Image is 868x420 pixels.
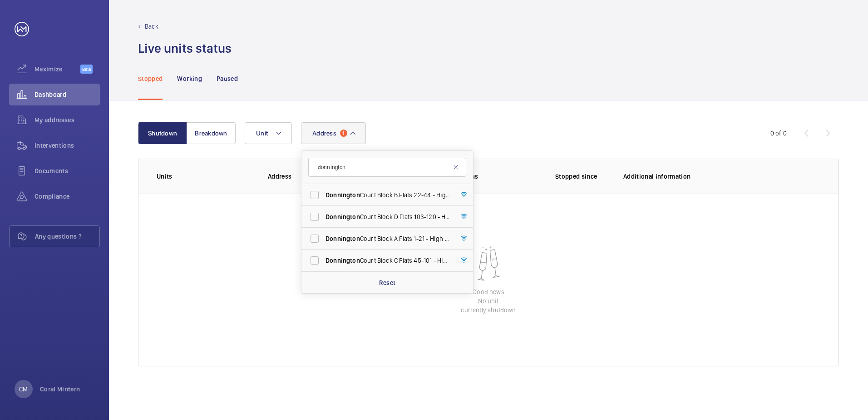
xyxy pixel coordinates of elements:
[138,122,187,144] button: Shutdown
[325,234,450,243] span: Court Block A Flats 1-21 - High Risk Building - [STREET_ADDRESS]
[325,256,450,265] span: Court Block C Flats 45-101 - High Risk Building - [STREET_ADDRESS]
[325,190,450,200] span: Court Block B Flats 22-44 - High Risk Building - [STREET_ADDRESS]
[325,257,360,264] span: Donnington
[35,141,100,150] span: Interventions
[177,74,202,83] p: Working
[145,22,158,31] p: Back
[379,278,396,287] p: Reset
[325,191,360,199] span: Donnington
[325,235,360,242] span: Donnington
[217,74,238,83] p: Paused
[301,122,366,144] button: Address1
[40,385,80,394] p: Coral Mintern
[312,130,336,137] span: Address
[80,65,93,74] span: Beta
[35,166,100,175] span: Documents
[325,213,360,220] span: Donnington
[35,232,99,241] span: Any questions ?
[35,115,100,125] span: My addresses
[340,130,347,137] span: 1
[187,122,236,144] button: Breakdown
[35,192,100,201] span: Compliance
[325,212,450,221] span: Court Block D Flats 103-120 - High Risk Building - [STREET_ADDRESS]
[138,40,232,57] h1: Live units status
[35,90,100,99] span: Dashboard
[245,122,292,144] button: Unit
[770,129,787,138] div: 0 of 0
[256,130,268,137] span: Unit
[268,172,397,181] p: Address
[19,385,28,394] p: CM
[461,287,516,315] p: Good news No unit currently shutdown
[308,158,466,177] input: Search by address
[555,172,609,181] p: Stopped since
[138,74,163,83] p: Stopped
[157,172,253,181] p: Units
[35,65,80,74] span: Maximize
[623,172,820,181] p: Additional information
